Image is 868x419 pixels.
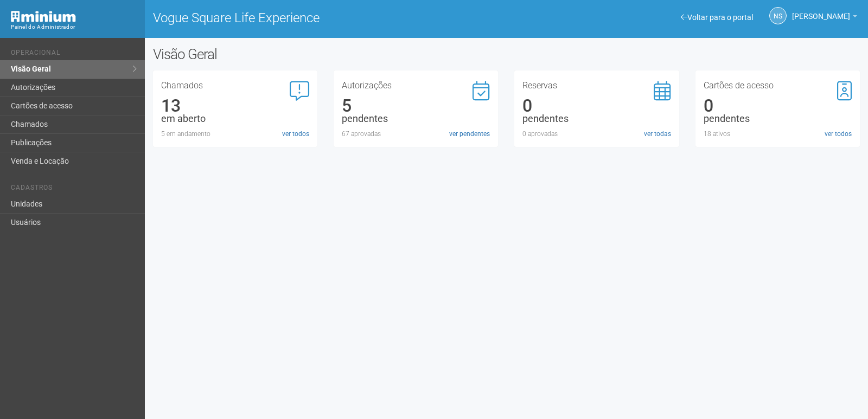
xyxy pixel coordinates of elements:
[153,46,438,62] h2: Visão Geral
[11,184,137,195] li: Cadastros
[825,129,852,139] a: ver todos
[161,81,309,90] h3: Chamados
[522,81,671,90] h3: Reservas
[11,11,76,22] img: Minium
[792,2,850,21] span: Nicolle Silva
[769,7,787,24] a: NS
[704,129,852,139] div: 18 ativos
[522,114,671,124] div: pendentes
[153,11,499,25] h1: Vogue Square Life Experience
[342,81,490,90] h3: Autorizações
[11,49,137,60] li: Operacional
[681,13,753,22] a: Voltar para o portal
[282,129,309,139] a: ver todos
[161,129,309,139] div: 5 em andamento
[342,114,490,124] div: pendentes
[342,129,490,139] div: 67 aprovadas
[342,101,490,111] div: 5
[792,14,857,22] a: [PERSON_NAME]
[704,81,852,90] h3: Cartões de acesso
[704,114,852,124] div: pendentes
[11,22,137,32] div: Painel do Administrador
[449,129,490,139] a: ver pendentes
[522,101,671,111] div: 0
[704,101,852,111] div: 0
[644,129,671,139] a: ver todas
[522,129,671,139] div: 0 aprovadas
[161,114,309,124] div: em aberto
[161,101,309,111] div: 13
